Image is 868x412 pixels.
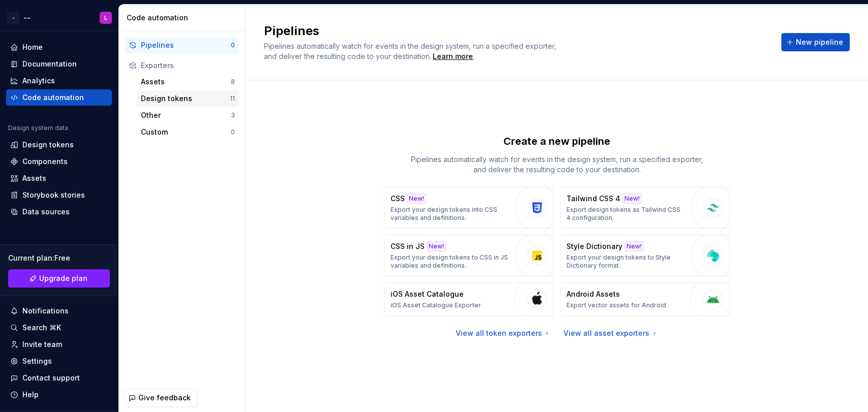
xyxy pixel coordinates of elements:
[8,253,110,263] div: Current plan : Free
[566,301,666,309] p: Export vector assets for Android
[138,393,191,403] span: Give feedback
[22,140,74,150] div: Design tokens
[230,94,235,103] div: 11
[264,23,769,39] h2: Pipelines
[22,190,85,200] div: Storybook stories
[433,51,473,61] a: Learn more
[8,124,68,132] div: Design system data
[141,110,231,120] div: Other
[231,111,235,119] div: 3
[124,389,197,407] button: Give feedback
[137,90,239,107] button: Design tokens11
[391,206,510,222] p: Export your design tokens into CSS variables and definitions.
[6,153,112,170] a: Components
[563,328,659,338] a: View all asset exporters
[391,301,481,309] p: iOS Asset Catalogue Exporter
[566,253,685,270] p: Export your design tokens to Style Dictionary format.
[127,13,241,23] div: Code automation
[391,241,425,251] p: CSS in JS
[566,289,620,299] p: Android Assets
[22,42,43,52] div: Home
[391,194,405,204] p: CSS
[22,356,52,366] div: Settings
[431,53,474,60] span: .
[22,76,55,86] div: Analytics
[6,39,112,55] a: Home
[6,387,112,403] button: Help
[391,253,510,270] p: Export your design tokens to CSS in JS variables and definitions.
[137,124,239,140] button: Custom0
[560,235,730,276] button: Style DictionaryNew!Export your design tokens to Style Dictionary format.
[8,269,110,288] a: Upgrade plan
[6,303,112,319] button: Notifications
[7,12,19,24] div: -
[6,89,112,106] a: Code automation
[6,73,112,89] a: Analytics
[22,390,39,400] div: Help
[264,42,558,60] span: Pipelines automatically watch for events in the design system, run a specified exporter, and deli...
[22,373,80,383] div: Contact support
[6,336,112,353] a: Invite team
[407,194,426,204] div: New!
[2,7,116,28] button: ---L
[23,13,31,23] div: --
[141,93,230,104] div: Design tokens
[566,206,685,222] p: Export design tokens as Tailwind CSS 4 configuration.
[624,241,644,251] div: New!
[384,187,554,229] button: CSSNew!Export your design tokens into CSS variables and definitions.
[137,74,239,90] button: Assets8
[39,273,87,283] span: Upgrade plan
[231,128,235,136] div: 0
[6,204,112,220] a: Data sources
[137,107,239,123] button: Other3
[427,241,446,251] div: New!
[622,194,642,204] div: New!
[404,154,709,175] p: Pipelines automatically watch for events in the design system, run a specified exporter, and deli...
[6,56,112,72] a: Documentation
[141,127,231,137] div: Custom
[566,241,622,251] p: Style Dictionary
[503,134,610,148] p: Create a new pipeline
[22,59,77,69] div: Documentation
[22,92,84,103] div: Code automation
[22,306,69,316] div: Notifications
[384,235,554,276] button: CSS in JSNew!Export your design tokens to CSS in JS variables and definitions.
[6,170,112,186] a: Assets
[141,60,235,71] div: Exporters
[391,289,464,299] p: iOS Asset Catalogue
[560,187,730,229] button: Tailwind CSS 4New!Export design tokens as Tailwind CSS 4 configuration.
[141,77,231,87] div: Assets
[566,194,620,204] p: Tailwind CSS 4
[384,282,554,316] button: iOS Asset CatalogueiOS Asset Catalogue Exporter
[560,282,730,316] button: Android AssetsExport vector assets for Android
[6,187,112,203] a: Storybook stories
[22,156,68,167] div: Components
[781,33,850,51] button: New pipeline
[456,328,551,338] a: View all token exporters
[796,37,843,47] span: New pipeline
[125,37,239,53] button: Pipelines0
[231,78,235,86] div: 8
[6,370,112,386] button: Contact support
[22,207,70,217] div: Data sources
[22,173,46,183] div: Assets
[6,320,112,336] button: Search ⌘K
[6,353,112,369] a: Settings
[104,14,107,22] div: L
[231,41,235,49] div: 0
[141,40,231,50] div: Pipelines
[22,339,62,350] div: Invite team
[22,323,61,333] div: Search ⌘K
[6,137,112,153] a: Design tokens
